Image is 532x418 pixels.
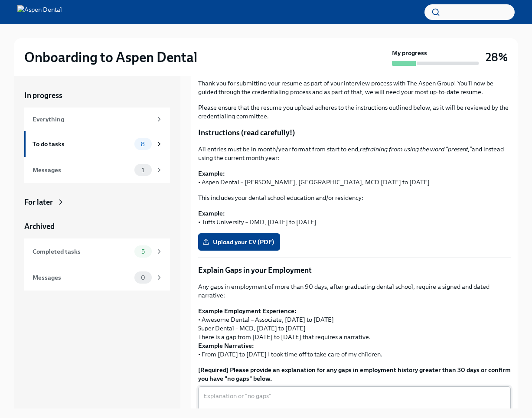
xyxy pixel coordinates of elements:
a: Messages1 [24,157,170,183]
img: Aspen Dental [17,5,62,19]
div: Messages [33,273,131,282]
label: [Required] Please provide an explanation for any gaps in employment history greater than 30 days ... [198,366,511,383]
a: Archived [24,221,170,232]
strong: Example: [198,170,225,177]
em: refraining from using the word “present,” [360,145,472,153]
div: To do tasks [33,139,131,149]
strong: My progress [392,49,427,57]
p: Any gaps in employment of more than 90 days, after graduating dental school, require a signed and... [198,282,511,300]
strong: Example: [198,209,225,217]
a: For later [24,197,170,207]
div: Everything [33,114,152,124]
h3: 28% [486,49,508,65]
p: Instructions (read carefully!) [198,127,511,138]
span: 0 [136,274,150,281]
p: • Awesome Dental – Associate, [DATE] to [DATE] Super Dental – MCD, [DATE] to [DATE] There is a ga... [198,307,511,359]
strong: Example Employment Experience: [198,307,297,315]
p: Thank you for submitting your resume as part of your interview process with The Aspen Group! You'... [198,79,511,96]
span: 8 [136,141,150,147]
a: In progress [24,90,170,101]
h2: Onboarding to Aspen Dental [24,49,197,66]
p: All entries must be in month/year format from start to end, and instead using the current month y... [198,145,511,162]
p: • Tufts University – DMD, [DATE] to [DATE] [198,209,511,226]
p: • Aspen Dental – [PERSON_NAME], [GEOGRAPHIC_DATA], MCD [DATE] to [DATE] [198,169,511,186]
div: Messages [33,165,131,175]
p: This includes your dental school education and/or residency: [198,193,511,202]
a: Everything [24,108,170,131]
span: 1 [137,167,150,173]
strong: Example Narrative: [198,342,254,349]
p: Explain Gaps in your Employment [198,265,511,275]
a: To do tasks8 [24,131,170,157]
a: Completed tasks5 [24,238,170,265]
span: 5 [136,248,150,255]
span: Upload your CV (PDF) [204,238,274,246]
div: Completed tasks [33,247,131,256]
a: Messages0 [24,265,170,291]
label: Upload your CV (PDF) [198,233,280,251]
p: Please ensure that the resume you upload adheres to the instructions outlined below, as it will b... [198,103,511,121]
div: For later [24,197,53,207]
